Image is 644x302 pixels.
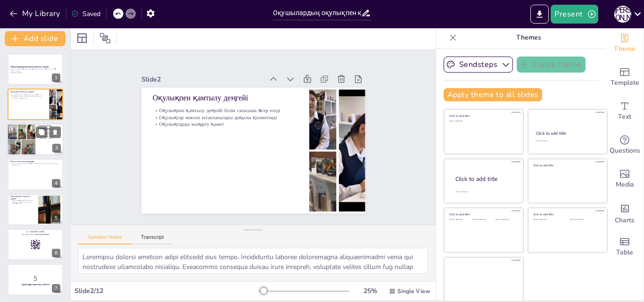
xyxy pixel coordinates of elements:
[10,195,35,200] p: Оқулықтармен қамтылу деңгейі
[36,126,47,138] button: Duplicate Slide
[78,248,428,274] textarea: Loremipsu dolorsi ametcon adipi elitsedd eius tempo. Incididuntu laboree doloremagna aliquaenimad...
[52,179,60,188] div: 4
[74,286,259,295] div: Slide 2 / 12
[10,163,60,166] p: Мектеп кітапханасы оқушылардың білім алуына қажетті оқулықтар мен ресурстарды қамтамасыз етеді.
[10,94,47,96] p: Оқулықпен қамтылу деңгейі білім сапасына әсер етеді
[7,6,64,21] button: My Library
[536,140,598,142] div: Click to add text
[10,72,60,73] p: Generated with [URL]
[359,286,381,295] div: 25 %
[132,234,173,245] button: Transcript
[52,214,60,222] div: 5
[455,191,515,193] div: Click to add body
[611,78,639,88] span: Template
[606,26,644,60] div: Change the overall theme
[7,123,64,155] div: 3
[21,284,50,286] strong: Сұрақтарға жауап беру уақыты!
[495,219,517,221] div: Click to add text
[8,54,63,85] div: 1
[38,135,61,139] p: Оқушылардың білім алу мүмкіндіктері кеңейеді
[38,132,61,135] p: Оқулықтардың жеткіліксіздігі білім сапасын төмендетеді
[201,37,316,142] p: Оқулықпен қамтылу деңгейі
[615,215,635,226] span: Charts
[10,95,47,97] p: Оқулықтар мектеп кітапханалары арқылы қолжетімді
[530,5,549,24] button: Export to PowerPoint
[10,160,60,163] p: Мектеп кітапханасының рөлі
[185,57,297,160] p: Оқулықтарды жаңарту қажет
[206,16,303,104] div: Slide 2
[31,230,45,233] strong: [DOMAIN_NAME]
[38,124,61,130] p: Оқулықтардың қолжетімділігі
[517,57,586,73] button: Create theme
[10,230,60,233] p: Go to
[273,6,361,20] input: Insert title
[8,194,63,225] div: 5
[455,175,516,183] div: Click to add title
[10,199,35,204] p: Оқушылардың оқулықтармен қамтылу деңгейі олардың оқу жетістіктеріне тікелей әсер етеді.
[52,284,60,293] div: 7
[570,219,600,221] div: Click to add text
[10,97,47,99] p: Оқулықтарды жаңарту қажет
[536,131,599,136] div: Click to add title
[533,219,563,221] div: Click to add text
[614,44,636,54] span: Theme
[449,114,517,118] div: Click to add title
[10,233,60,236] p: and login with code
[8,229,63,260] div: 6
[10,273,60,284] p: 5
[472,219,494,221] div: Click to add text
[606,94,644,128] div: Add text boxes
[10,68,60,72] p: Мектеп кітапханасындағы оқушылардың оқулықпен қамтылу деңгейін талдау және жақсарту жолдары.
[618,112,631,122] span: Text
[606,128,644,162] div: Get real-time input from your audience
[610,146,640,156] span: Questions
[551,5,598,24] button: Present
[461,26,596,49] p: Themes
[449,219,471,221] div: Click to add text
[8,264,63,295] div: 7
[10,90,47,93] p: Оқулықпен қамтылу деңгейі
[50,126,61,138] button: Delete Slide
[533,212,601,216] div: Click to add title
[190,52,302,155] p: Оқулықтар мектеп кітапханалары арқылы қолжетімді
[52,144,61,152] div: 3
[5,31,66,46] button: Add slide
[449,212,517,216] div: Click to add title
[616,180,634,190] span: Media
[606,60,644,94] div: Add ready made slides
[38,128,61,131] p: Оқулықтардың қолжетімділігі білім алуға әсер етеді
[99,33,111,44] span: Position
[616,247,633,258] span: Table
[444,88,542,101] button: Apply theme to all slides
[449,120,517,122] div: Click to add text
[614,6,631,23] div: Д [PERSON_NAME]
[397,287,430,295] span: Single View
[606,230,644,264] div: Add a table
[614,5,631,24] button: Д [PERSON_NAME]
[8,159,63,190] div: 4
[74,31,90,46] div: Layout
[10,65,49,68] strong: Оқушылардың оқулықпен қамтылу деңгейі
[78,234,132,245] button: Speaker Notes
[8,89,63,120] div: 2
[606,162,644,196] div: Add images, graphics, shapes or video
[52,109,60,117] div: 2
[194,47,307,149] p: Оқулықпен қамтылу деңгейі білім сапасына әсер етеді
[444,57,513,73] button: Sendsteps
[606,196,644,230] div: Add charts and graphs
[52,249,60,257] div: 6
[533,163,601,167] div: Click to add title
[52,73,60,82] div: 1
[71,9,100,18] div: Saved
